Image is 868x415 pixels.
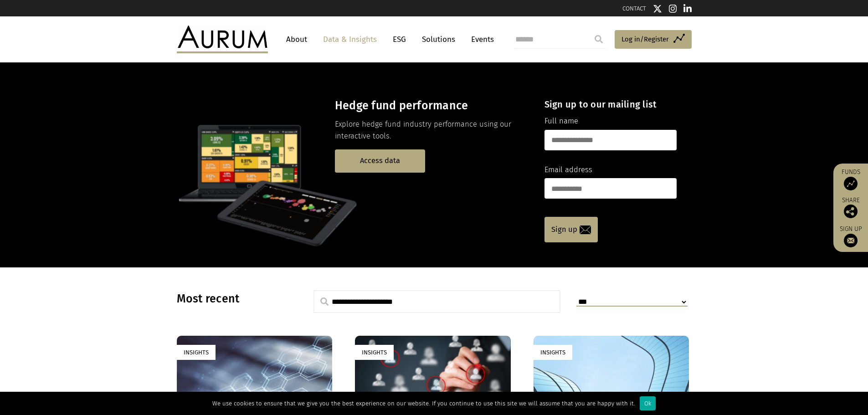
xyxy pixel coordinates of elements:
a: Log in/Register [615,30,692,49]
img: Linkedin icon [683,4,692,13]
img: Aurum [177,26,268,53]
label: Email address [544,164,592,176]
a: Solutions [417,31,460,48]
div: Insights [355,345,394,360]
h3: Hedge fund performance [335,99,529,113]
a: Sign up [544,217,598,242]
div: Insights [534,345,572,360]
img: Share this post [844,205,858,218]
h4: Sign up to our mailing list [544,99,677,110]
img: Sign up to our newsletter [844,234,858,247]
span: Log in/Register [621,34,669,45]
label: Full name [544,115,578,127]
div: Share [838,197,863,218]
div: Ok [640,396,656,410]
a: Events [467,31,494,48]
a: About [282,31,312,48]
a: CONTACT [622,5,646,12]
div: Insights [177,345,216,360]
img: email-icon [580,225,591,234]
img: search.svg [320,297,329,306]
h3: Most recent [177,292,291,306]
input: Submit [590,30,608,48]
a: Funds [838,168,863,190]
p: Explore hedge fund industry performance using our interactive tools. [335,118,529,143]
a: Sign up [838,225,863,247]
img: Access Funds [844,177,858,190]
a: ESG [388,31,411,48]
a: Access data [335,149,425,173]
img: Twitter icon [653,4,662,13]
a: Data & Insights [318,31,381,48]
img: Instagram icon [669,4,677,13]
